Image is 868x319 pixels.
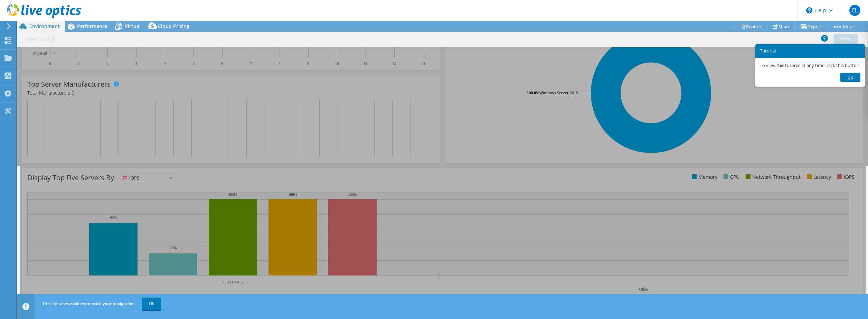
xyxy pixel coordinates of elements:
a: OK [142,298,161,310]
span: IOPS [121,174,175,182]
a: Reports [735,21,768,32]
span: Performance [77,23,107,29]
svg: \n [806,7,812,13]
span: Environment [29,23,60,29]
span: Virtual [125,23,141,29]
span: CL [849,5,860,16]
span: Cloud Pricing [158,23,189,29]
p: To view this tutorial at any time, click this button. [760,62,860,68]
a: Ok [840,73,860,82]
a: Share [767,21,796,32]
span: This site uses cookies to track your navigation. [42,301,135,307]
a: Print [834,34,858,44]
h1: ss-ntnx02 [22,35,66,43]
a: More [827,21,859,32]
a: Export [795,21,828,32]
h3: Tutorial [760,49,860,53]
